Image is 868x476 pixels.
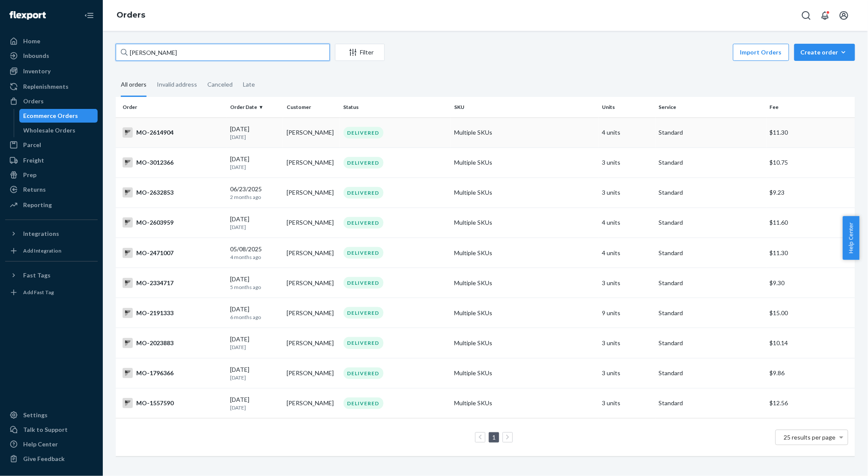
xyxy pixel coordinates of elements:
[230,215,280,231] div: [DATE]
[5,154,98,167] a: Freight
[766,148,855,178] td: $10.75
[230,395,280,411] div: [DATE]
[784,434,836,441] span: 25 results per page
[283,208,340,238] td: [PERSON_NAME]
[230,193,280,201] p: 2 months ago
[5,94,98,108] a: Orders
[843,216,859,260] button: Help Center
[599,268,655,298] td: 3 units
[23,271,51,280] div: Fast Tags
[5,244,98,258] a: Add Integration
[230,185,280,201] div: 06/23/2025
[344,398,383,409] div: DELIVERED
[451,117,599,148] td: Multiple SKUs
[451,148,599,178] td: Multiple SKUs
[23,229,59,238] div: Integrations
[659,128,763,137] p: Standard
[23,37,40,45] div: Home
[230,163,280,171] p: [DATE]
[157,73,197,96] div: Invalid address
[243,73,255,96] div: Late
[766,208,855,238] td: $11.60
[659,188,763,197] p: Standard
[766,97,855,117] th: Fee
[23,201,52,209] div: Reporting
[801,48,849,57] div: Create order
[116,44,330,61] input: Search orders
[659,399,763,407] p: Standard
[9,11,46,20] img: Flexport logo
[491,434,497,441] a: Page 1 is your current page
[599,97,655,117] th: Units
[451,97,599,117] th: SKU
[230,245,280,261] div: 05/08/2025
[344,127,383,139] div: DELIVERED
[659,158,763,167] p: Standard
[23,156,44,165] div: Freight
[5,198,98,212] a: Reporting
[5,423,98,437] a: Talk to Support
[19,109,98,123] a: Ecommerce Orders
[344,277,383,289] div: DELIVERED
[5,227,98,241] button: Integrations
[335,44,385,61] button: Filter
[123,248,223,258] div: MO-2471007
[5,452,98,466] button: Give Feedback
[230,374,280,381] p: [DATE]
[344,187,383,199] div: DELIVERED
[81,7,98,24] button: Close Navigation
[659,279,763,287] p: Standard
[123,308,223,318] div: MO-2191333
[123,187,223,198] div: MO-2632853
[599,238,655,268] td: 4 units
[451,238,599,268] td: Multiple SKUs
[283,388,340,418] td: [PERSON_NAME]
[766,238,855,268] td: $11.30
[23,51,49,60] div: Inbounds
[451,208,599,238] td: Multiple SKUs
[227,97,283,117] th: Order Date
[283,358,340,388] td: [PERSON_NAME]
[766,328,855,358] td: $10.14
[817,7,834,24] button: Open notifications
[23,440,58,449] div: Help Center
[659,369,763,377] p: Standard
[344,247,383,259] div: DELIVERED
[599,358,655,388] td: 3 units
[123,127,223,138] div: MO-2614904
[123,217,223,228] div: MO-2603959
[230,253,280,261] p: 4 months ago
[23,411,48,419] div: Settings
[451,388,599,418] td: Multiple SKUs
[599,148,655,178] td: 3 units
[344,157,383,169] div: DELIVERED
[283,178,340,208] td: [PERSON_NAME]
[599,328,655,358] td: 3 units
[23,82,69,91] div: Replenishments
[659,309,763,317] p: Standard
[123,398,223,408] div: MO-1557590
[344,368,383,379] div: DELIVERED
[207,73,233,96] div: Canceled
[5,408,98,422] a: Settings
[835,7,853,24] button: Open account menu
[599,388,655,418] td: 3 units
[5,64,98,78] a: Inventory
[283,148,340,178] td: [PERSON_NAME]
[23,289,54,296] div: Add Fast Tag
[451,268,599,298] td: Multiple SKUs
[230,404,280,411] p: [DATE]
[23,247,61,254] div: Add Integration
[5,34,98,48] a: Home
[283,328,340,358] td: [PERSON_NAME]
[451,298,599,328] td: Multiple SKUs
[230,275,280,291] div: [DATE]
[230,305,280,321] div: [DATE]
[123,338,223,348] div: MO-2023883
[5,138,98,152] a: Parcel
[230,365,280,381] div: [DATE]
[5,80,98,93] a: Replenishments
[766,298,855,328] td: $15.00
[123,157,223,168] div: MO-3012366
